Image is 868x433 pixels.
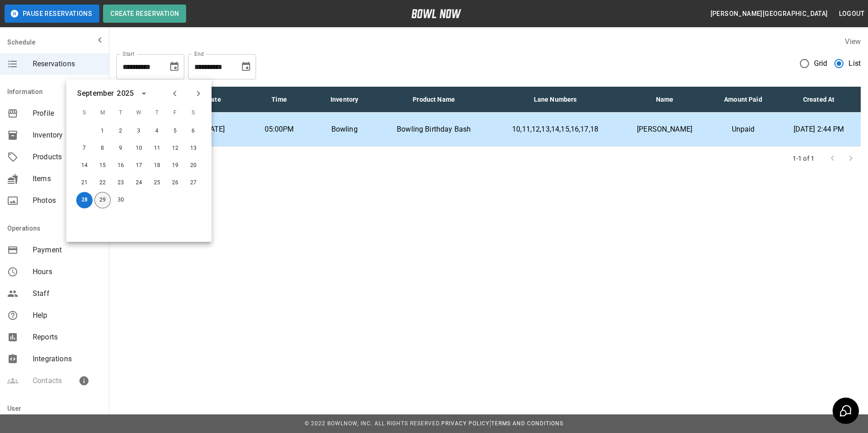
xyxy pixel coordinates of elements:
button: Sep 23, 2025 [113,175,129,191]
button: Sep 19, 2025 [167,157,183,174]
button: Sep 6, 2025 [185,123,202,139]
span: W [131,104,147,122]
button: Sep 9, 2025 [113,140,129,157]
button: Sep 29, 2025 [94,192,111,208]
button: Sep 16, 2025 [113,157,129,174]
p: [DATE] [189,124,240,135]
span: Reservations [33,59,102,69]
th: Time [247,87,312,113]
span: Payment [33,245,102,256]
button: Sep 20, 2025 [185,157,202,174]
button: Sep 26, 2025 [167,175,183,191]
button: Sep 3, 2025 [131,123,147,139]
span: Products [33,152,102,162]
p: 05:00PM [254,124,305,135]
span: © 2022 BowlNow, Inc. All Rights Reserved. [305,420,441,427]
span: Staff [33,288,102,299]
button: Sep 28, 2025 [76,192,93,208]
span: T [149,104,165,122]
button: Sep 1, 2025 [94,123,111,139]
button: Sep 24, 2025 [131,175,147,191]
p: 10,11,12,13,14,15,16,17,18 [498,124,613,135]
button: Next month [191,86,206,101]
div: 2025 [117,88,133,99]
button: [PERSON_NAME][GEOGRAPHIC_DATA] [707,5,832,22]
label: View [845,37,861,46]
div: September [77,88,114,99]
button: Logout [835,5,868,22]
p: [PERSON_NAME] [627,124,702,135]
p: [DATE] 2:44 PM [784,124,853,135]
button: Sep 25, 2025 [149,175,165,191]
span: Reports [33,332,102,343]
button: Choose date, selected date is Oct 27, 2025 [237,58,255,76]
span: List [848,58,861,69]
p: Unpaid [717,124,769,135]
span: Help [33,310,102,321]
button: Sep 15, 2025 [94,157,111,174]
th: Date [182,87,247,113]
button: Sep 11, 2025 [149,140,165,157]
th: Inventory [312,87,377,113]
button: Sep 21, 2025 [76,175,93,191]
button: Pause Reservations [5,5,99,23]
span: Inventory [33,130,102,141]
button: Sep 22, 2025 [94,175,111,191]
span: Photos [33,195,102,206]
span: T [113,104,129,122]
button: Sep 13, 2025 [185,140,202,157]
button: Sep 4, 2025 [149,123,165,139]
span: S [76,104,93,122]
button: Sep 2, 2025 [113,123,129,139]
button: Create Reservation [103,5,186,23]
button: Previous month [167,86,182,101]
button: Sep 17, 2025 [131,157,147,174]
th: Name [620,87,709,113]
button: Choose date, selected date is Sep 28, 2025 [165,58,183,76]
button: Sep 18, 2025 [149,157,165,174]
img: logo [411,9,461,18]
button: Sep 14, 2025 [76,157,93,174]
button: calendar view is open, switch to year view [136,86,152,101]
span: Hours [33,266,102,277]
p: Bowling [319,124,370,135]
a: Terms and Conditions [491,420,563,427]
th: Lane Numbers [491,87,620,113]
span: S [185,104,202,122]
button: Sep 10, 2025 [131,140,147,157]
button: Sep 8, 2025 [94,140,111,157]
span: Profile [33,108,102,119]
span: Grid [814,58,828,69]
th: Product Name [377,87,491,113]
th: Created At [777,87,861,113]
th: Amount Paid [710,87,777,113]
span: F [167,104,183,122]
button: Sep 27, 2025 [185,175,202,191]
button: Sep 7, 2025 [76,140,93,157]
p: 1-1 of 1 [793,154,814,163]
button: Sep 12, 2025 [167,140,183,157]
p: Bowling Birthday Bash [385,124,483,135]
span: Integrations [33,354,102,364]
button: Sep 30, 2025 [113,192,129,208]
button: Sep 5, 2025 [167,123,183,139]
span: Items [33,173,102,184]
a: Privacy Policy [441,420,489,427]
span: M [94,104,111,122]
